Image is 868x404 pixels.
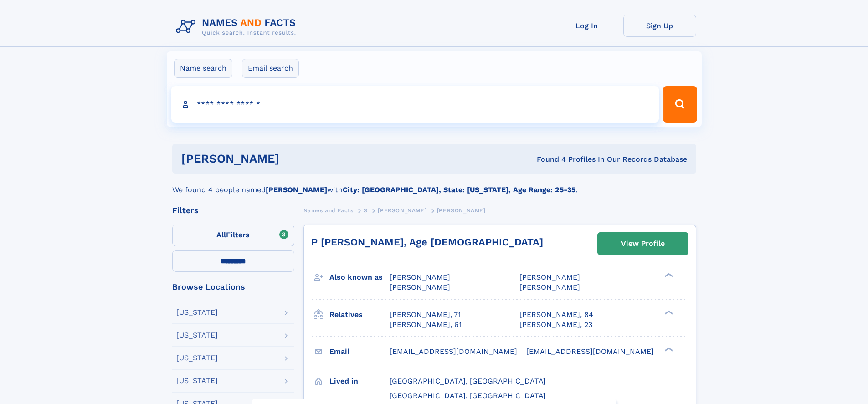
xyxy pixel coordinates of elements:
[364,205,368,216] a: S
[242,59,299,78] label: Email search
[172,225,294,246] label: Filters
[329,373,390,389] h3: Lived in
[174,59,232,78] label: Name search
[519,310,593,320] a: [PERSON_NAME], 84
[408,154,687,164] div: Found 4 Profiles In Our Records Database
[216,230,226,239] span: All
[329,344,390,359] h3: Email
[390,273,450,281] span: [PERSON_NAME]
[621,233,665,254] div: View Profile
[172,206,294,215] div: Filters
[329,307,390,322] h3: Relatives
[437,207,486,214] span: [PERSON_NAME]
[176,377,218,384] div: [US_STATE]
[176,332,218,339] div: [US_STATE]
[663,346,673,352] div: ❯
[519,283,580,291] span: [PERSON_NAME]
[598,233,688,255] a: View Profile
[378,207,426,214] span: [PERSON_NAME]
[378,205,426,216] a: [PERSON_NAME]
[364,207,368,214] span: S
[176,354,218,362] div: [US_STATE]
[390,310,461,320] a: [PERSON_NAME], 71
[663,86,697,123] button: Search Button
[519,273,580,281] span: [PERSON_NAME]
[329,270,390,285] h3: Also known as
[311,236,543,248] a: P [PERSON_NAME], Age [DEMOGRAPHIC_DATA]
[172,174,696,195] div: We found 4 people named with .
[266,185,327,194] b: [PERSON_NAME]
[519,320,592,330] a: [PERSON_NAME], 23
[171,86,659,123] input: search input
[176,309,218,316] div: [US_STATE]
[390,320,462,330] a: [PERSON_NAME], 61
[390,377,546,385] span: [GEOGRAPHIC_DATA], [GEOGRAPHIC_DATA]
[172,15,303,39] img: Logo Names and Facts
[172,283,294,291] div: Browse Locations
[390,347,517,356] span: [EMAIL_ADDRESS][DOMAIN_NAME]
[526,347,654,356] span: [EMAIL_ADDRESS][DOMAIN_NAME]
[550,15,623,37] a: Log In
[623,15,696,37] a: Sign Up
[303,205,354,216] a: Names and Facts
[390,391,546,400] span: [GEOGRAPHIC_DATA], [GEOGRAPHIC_DATA]
[663,272,673,278] div: ❯
[390,283,450,291] span: [PERSON_NAME]
[663,309,673,315] div: ❯
[181,153,408,164] h1: [PERSON_NAME]
[343,185,575,194] b: City: [GEOGRAPHIC_DATA], State: [US_STATE], Age Range: 25-35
